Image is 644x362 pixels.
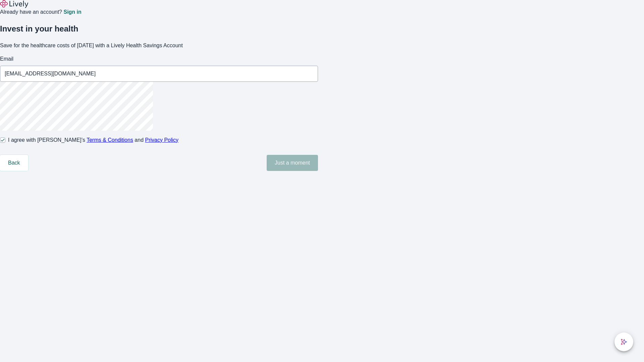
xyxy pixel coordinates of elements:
[63,9,81,15] a: Sign in
[8,136,178,144] span: I agree with [PERSON_NAME]’s and
[614,333,633,351] button: chat
[621,339,627,345] svg: Lively AI Assistant
[145,137,179,143] a: Privacy Policy
[87,137,133,143] a: Terms & Conditions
